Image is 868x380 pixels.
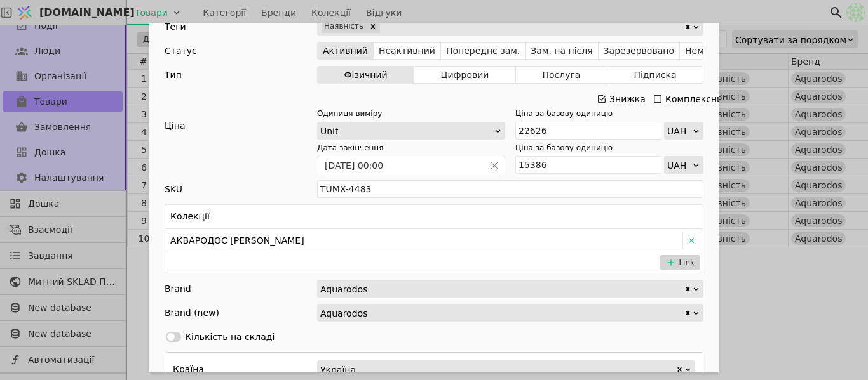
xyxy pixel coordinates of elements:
div: UAH [667,157,692,174]
button: Фізичний [318,66,414,84]
button: Підписка [607,66,703,84]
button: Зам. на після [526,42,598,60]
div: SKU [165,180,182,198]
div: Aquarodos [320,305,684,321]
button: Активний [318,42,374,60]
div: Add Opportunity [149,23,719,372]
div: Remove Наявність [366,20,380,33]
div: Теги [165,18,186,36]
div: Кількість на складі [185,331,275,344]
svg: close [490,161,499,170]
div: Тип [165,66,182,84]
div: Brand (new) [165,304,219,322]
div: Статус [165,42,197,60]
button: Попереднє зам. [441,42,526,60]
div: АКВАРОДОС [PERSON_NAME] [165,229,677,252]
button: Зарезервовано [599,42,680,60]
div: Ціна за базову одиницю [515,108,597,119]
div: UAH [667,122,692,140]
button: Немає [680,42,719,60]
button: Link [660,255,700,270]
div: Україна [320,361,675,377]
div: Одиниця виміру [317,108,398,119]
button: Цифровий [414,66,516,84]
div: Країна [173,360,204,378]
button: Clear [490,161,499,170]
div: Aquarodos [320,280,684,297]
h3: Колекції [170,210,210,223]
input: dd.MM.yyyy HH:mm [318,157,484,174]
div: Наявність [322,20,366,33]
div: Unit [320,122,494,140]
div: Brand [165,280,191,298]
div: Комплексний [665,90,728,108]
div: Дата закінчення [317,142,398,154]
button: Неактивний [374,42,441,60]
div: Ціна [165,119,317,174]
button: Послуга [516,66,607,84]
div: Ціна за базову одиницю [515,142,597,154]
div: Знижка [609,90,646,108]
